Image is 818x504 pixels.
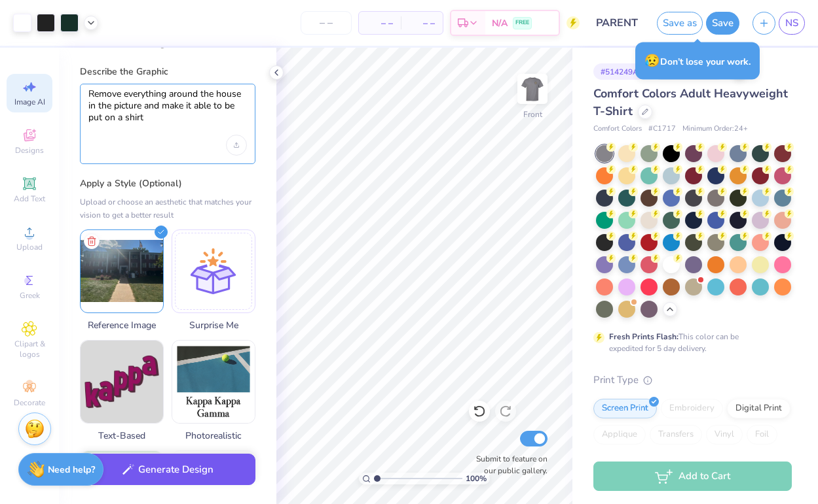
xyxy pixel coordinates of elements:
[81,341,163,423] img: Text-Based
[16,242,43,252] span: Upload
[785,16,798,31] span: NS
[682,124,748,135] span: Minimum Order: 24 +
[593,373,792,388] div: Print Type
[523,109,542,120] div: Front
[727,399,790,418] div: Digital Print
[648,124,676,135] span: # C1717
[593,63,646,80] div: # 514249A
[593,425,646,445] div: Applique
[515,18,529,27] span: FREE
[706,425,743,445] div: Vinyl
[48,463,95,476] strong: Need help?
[519,76,546,102] img: Front
[706,12,739,35] button: Save
[172,341,255,423] img: Photorealistic
[747,425,777,445] div: Foil
[80,65,255,78] label: Describe the Graphic
[80,429,164,443] span: Text-Based
[593,86,788,119] span: Comfort Colors Adult Heavyweight T-Shirt
[80,318,164,332] span: Reference Image
[409,16,435,30] span: – –
[644,52,660,69] span: 😥
[301,11,352,35] input: – –
[88,88,247,135] textarea: Remove everything around the house in the picture and make it able to be put on a shirt
[469,453,548,477] label: Submit to feature on our public gallery.
[172,318,255,332] span: Surprise Me
[661,399,723,418] div: Embroidery
[81,230,163,312] img: Upload reference
[15,145,44,156] span: Designs
[466,473,487,484] span: 100 %
[492,16,508,30] span: N/A
[367,16,393,30] span: – –
[609,331,679,342] strong: Fresh Prints Flash:
[593,124,642,135] span: Comfort Colors
[14,97,45,107] span: Image AI
[635,42,760,80] div: Don’t lose your work.
[14,193,45,204] span: Add Text
[20,290,40,301] span: Greek
[609,331,770,354] div: This color can be expedited for 5 day delivery.
[7,339,52,360] span: Clipart & logos
[80,177,255,190] label: Apply a Style (Optional)
[80,195,255,222] div: Upload or choose an aesthetic that matches your vision to get a better result
[779,12,805,35] a: NS
[14,397,45,408] span: Decorate
[586,10,650,36] input: Untitled Design
[593,399,657,418] div: Screen Print
[226,135,247,156] div: Upload image
[172,429,255,443] span: Photorealistic
[80,454,255,486] button: Generate Design
[657,12,703,35] button: Save as
[650,425,702,445] div: Transfers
